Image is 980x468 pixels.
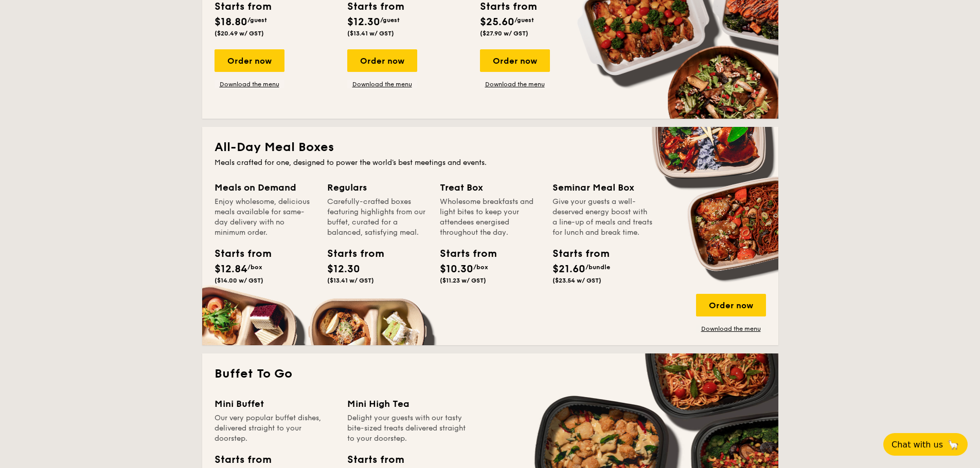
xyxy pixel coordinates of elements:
span: $25.60 [480,16,514,28]
span: $12.84 [215,263,247,275]
div: Starts from [440,246,486,261]
span: /bundle [585,264,610,271]
div: Mini Buffet [215,397,335,411]
span: ($27.90 w/ GST) [480,30,528,37]
div: Meals crafted for one, designed to power the world's best meetings and events. [215,158,766,168]
h2: All-Day Meal Boxes [215,139,766,156]
a: Download the menu [215,80,284,88]
div: Give your guests a well-deserved energy boost with a line-up of meals and treats for lunch and br... [553,197,653,238]
span: /box [473,264,488,271]
div: Enjoy wholesome, delicious meals available for same-day delivery with no minimum order. [215,197,315,238]
div: Meals on Demand [215,180,315,195]
div: Starts from [215,452,271,467]
div: Our very popular buffet dishes, delivered straight to your doorstep. [215,413,335,444]
div: Mini High Tea [347,397,468,411]
span: Chat with us [892,440,943,450]
div: Treat Box [440,180,540,195]
div: Starts from [215,246,261,261]
div: Regulars [327,180,427,195]
a: Download the menu [347,80,417,88]
a: Download the menu [480,80,550,88]
span: ($13.41 w/ GST) [347,30,394,37]
span: /box [247,264,262,271]
span: /guest [380,16,400,24]
h2: Buffet To Go [215,366,766,382]
span: ($13.41 w/ GST) [327,277,374,284]
div: Starts from [327,246,373,261]
span: $12.30 [327,263,360,275]
div: Order now [347,49,417,72]
span: /guest [247,16,267,24]
span: 🦙 [947,439,959,451]
div: Wholesome breakfasts and light bites to keep your attendees energised throughout the day. [440,197,540,238]
div: Carefully-crafted boxes featuring highlights from our buffet, curated for a balanced, satisfying ... [327,197,427,238]
span: $12.30 [347,16,380,28]
div: Seminar Meal Box [553,180,653,195]
span: ($11.23 w/ GST) [440,277,486,284]
span: ($14.00 w/ GST) [215,277,263,284]
span: ($20.49 w/ GST) [215,30,264,37]
div: Delight your guests with our tasty bite-sized treats delivered straight to your doorstep. [347,413,468,444]
button: Chat with us🦙 [883,433,968,456]
span: $10.30 [440,263,473,275]
div: Order now [215,49,284,72]
div: Order now [696,294,766,316]
span: /guest [514,16,534,24]
div: Starts from [553,246,599,261]
a: Download the menu [696,325,766,333]
div: Order now [480,49,550,72]
span: $18.80 [215,16,247,28]
div: Starts from [347,452,403,467]
span: $21.60 [553,263,585,275]
span: ($23.54 w/ GST) [553,277,601,284]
